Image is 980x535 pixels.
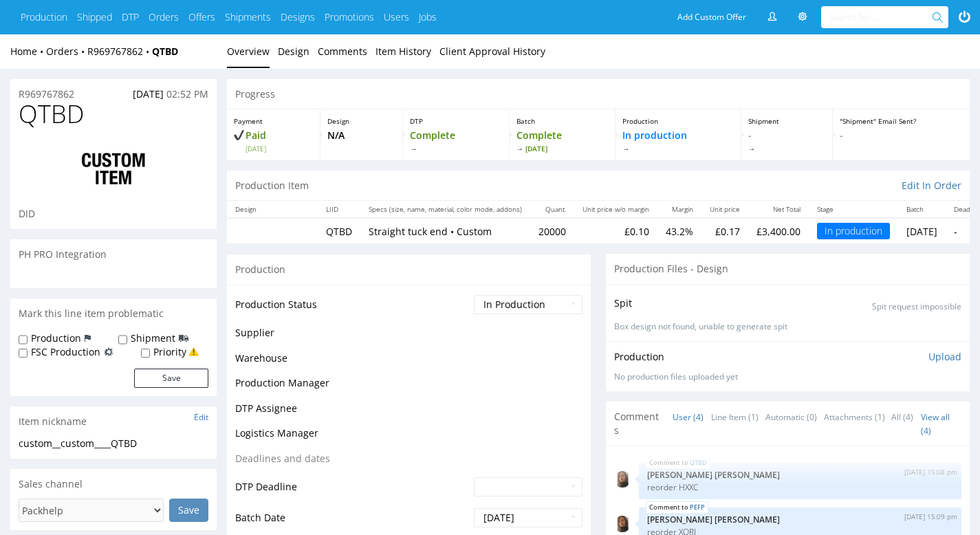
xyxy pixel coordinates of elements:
td: DTP Deadline [235,476,470,507]
a: Line Item (1) [711,402,759,432]
p: [PERSON_NAME] [PERSON_NAME] [647,470,953,480]
a: Design [278,34,309,68]
th: Unit price [701,201,748,218]
p: - [748,129,826,153]
div: Progress [227,79,970,109]
div: custom__custom____QTBD [19,437,208,450]
span: QTBD [19,100,84,128]
p: DTP [410,116,502,126]
input: Save [169,499,208,522]
a: Offers [188,10,215,24]
a: Home [10,45,46,58]
img: icon-shipping-flag.svg [179,331,188,345]
label: Priority [153,345,186,359]
a: Production [21,10,67,24]
img: ico-item-custom-a8f9c3db6a5631ce2f509e228e8b95abde266dc4376634de7b166047de09ff05.png [58,142,168,197]
th: Batch [898,201,946,218]
td: [DATE] [898,218,946,243]
a: Add Custom Offer [670,6,754,28]
img: yellow_warning_triangle.png [188,347,199,357]
p: Production [614,350,664,364]
div: PH PRO Integration [10,239,217,270]
a: View all (4) [921,411,950,437]
p: In production [622,129,734,153]
th: Unit price w/o margin [574,201,657,218]
div: Mark this line item problematic [10,298,217,329]
div: Production [227,254,591,285]
span: [DATE] [516,144,609,153]
a: Shipped [77,10,112,24]
span: [DATE] [133,87,164,100]
p: Production Item [235,179,309,193]
span: DID [19,207,35,220]
th: LIID [318,201,360,218]
td: £3,400.00 [748,218,809,243]
span: Comments [614,410,662,437]
td: Production Manager [235,375,470,400]
p: Upload [928,350,961,364]
p: N/A [327,129,396,142]
a: Attachments (1) [824,402,885,432]
p: Batch [516,116,609,126]
td: £0.10 [574,218,657,243]
a: Promotions [325,10,374,24]
p: Paid [234,129,313,153]
input: Search for... [829,6,935,28]
p: Shipment [748,116,826,126]
div: Item nickname [10,406,217,437]
th: Stage [809,201,898,218]
a: R969767862 [87,45,152,58]
p: "Shipment" Email Sent? [840,116,963,126]
td: Logistics Manager [235,425,470,450]
a: Jobs [419,10,437,24]
a: QTBD [690,457,707,468]
p: [DATE] 15:09 pm [904,512,957,522]
a: Overview [227,34,270,68]
label: Production [31,331,81,345]
a: Users [384,10,409,24]
th: Quant. [530,201,574,218]
a: DTP [122,10,139,24]
p: [PERSON_NAME] [PERSON_NAME] [647,514,953,525]
a: Edit In Order [902,179,961,193]
a: All (4) [891,402,913,432]
p: Box design not found, unable to generate spit [614,321,961,333]
td: Warehouse [235,350,470,375]
img: icon-fsc-production-flag.svg [104,345,113,359]
div: Sales channel [10,469,217,499]
p: Design [327,116,396,126]
a: PEFP [690,502,705,513]
p: [DATE] 15:08 pm [904,467,957,477]
label: FSC Production [31,345,100,359]
p: Complete [516,129,609,153]
a: Designs [281,10,315,24]
th: Margin [657,201,701,218]
th: Net Total [748,201,809,218]
td: Supplier [235,325,470,350]
span: [DATE] [246,144,313,153]
a: Orders [46,45,87,58]
td: DTP Assignee [235,400,470,426]
td: £0.17 [701,218,748,243]
div: In production [817,223,890,239]
td: 20000 [530,218,574,243]
td: Production Status [235,294,470,325]
td: 43.2% [657,218,701,243]
a: Comments [318,34,367,68]
a: Item History [375,34,431,68]
div: Production Files - Design [606,254,970,284]
a: Automatic (0) [765,402,817,432]
a: Edit [194,411,208,423]
a: Orders [149,10,179,24]
img: mini_magick20220215-216-18q3urg.jpeg [614,516,631,532]
a: Client Approval History [439,34,545,68]
a: Shipments [225,10,271,24]
p: Spit request impossible [872,301,961,313]
img: icon-production-flag.svg [85,331,91,345]
a: R969767862 [19,87,74,101]
p: - [840,129,963,142]
p: reorder HXXC [647,482,953,492]
a: QTBD [152,45,178,58]
span: 02:52 PM [166,87,208,100]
